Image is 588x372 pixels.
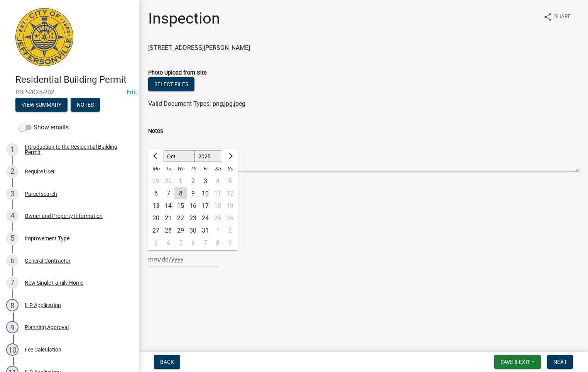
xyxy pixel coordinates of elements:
button: Previous month [151,150,161,163]
button: shareShare [537,9,577,24]
span: RBP-2025-202 [15,88,123,96]
div: Wednesday, November 5, 2025 [174,237,187,249]
button: View Summary [15,98,68,112]
div: Tu [162,163,174,175]
a: Edit [127,88,137,96]
span: Valid Document Types: png,jpg,jpeg [148,100,245,107]
span: Save & Exit [500,359,530,365]
div: We [174,163,187,175]
i: share [543,12,553,22]
label: Notes [148,129,163,134]
div: 23 [187,212,199,224]
div: Tuesday, October 21, 2025 [162,212,174,224]
span: Next [553,359,567,365]
div: 29 [150,175,162,187]
div: Improvement Type [25,236,69,241]
div: Wednesday, October 1, 2025 [174,175,187,187]
span: Back [160,359,174,365]
h1: Inspection [148,9,220,28]
img: City of Jeffersonville, Indiana [15,8,73,66]
div: 7 [199,237,211,249]
div: Tuesday, October 28, 2025 [162,224,174,237]
div: 3 [199,175,211,187]
div: 15 [174,200,187,212]
div: Tuesday, October 7, 2025 [162,187,174,200]
div: Introduction to the Residential Building Permit [25,144,127,155]
div: Tuesday, September 30, 2025 [162,175,174,187]
div: 2 [187,175,199,187]
div: 4 [162,237,174,249]
div: Mo [150,163,162,175]
input: mm/dd/yyyy [148,251,219,267]
div: 7 [162,187,174,200]
div: Tuesday, November 4, 2025 [162,237,174,249]
button: Back [154,355,180,369]
div: Thursday, October 2, 2025 [187,175,199,187]
div: 5 [6,232,19,245]
div: ILP Application [25,302,61,308]
p: [STREET_ADDRESS][PERSON_NAME] [148,43,579,53]
div: 9 [6,321,19,333]
div: 1 [174,175,187,187]
div: Thursday, October 23, 2025 [187,212,199,224]
div: 14 [162,200,174,212]
wm-modal-confirm: Summary [15,102,68,108]
div: Friday, October 17, 2025 [199,200,211,212]
div: Monday, October 20, 2025 [150,212,162,224]
div: Require User [25,169,55,174]
div: 16 [187,200,199,212]
div: 6 [6,255,19,267]
div: Friday, October 31, 2025 [199,224,211,237]
wm-modal-confirm: Edit Application Number [127,88,137,96]
button: Save & Exit [494,355,541,369]
div: Owner and Property Information [25,213,103,219]
div: 22 [174,212,187,224]
div: 7 [6,277,19,289]
div: 2 [6,165,19,178]
button: Next [547,355,573,369]
div: 28 [162,224,174,237]
div: 6 [187,237,199,249]
div: 30 [162,175,174,187]
div: Thursday, November 6, 2025 [187,237,199,249]
div: 4 [6,210,19,222]
div: Wednesday, October 8, 2025 [174,187,187,200]
button: Select files [148,77,194,91]
div: 31 [199,224,211,237]
label: Show emails [19,123,69,132]
label: Photo Upload from Site [148,70,207,76]
div: 3 [6,188,19,200]
div: Monday, November 3, 2025 [150,237,162,249]
h4: Residential Building Permit [15,74,133,85]
div: Wednesday, October 29, 2025 [174,224,187,237]
div: Friday, November 7, 2025 [199,237,211,249]
div: 24 [199,212,211,224]
select: Select month [164,151,195,162]
div: 20 [150,212,162,224]
select: Select year [195,151,223,162]
div: Monday, October 6, 2025 [150,187,162,200]
div: 21 [162,212,174,224]
div: 3 [150,237,162,249]
div: Parcel search [25,191,57,197]
div: Th [187,163,199,175]
div: 9 [187,187,199,200]
div: 27 [150,224,162,237]
div: Thursday, October 16, 2025 [187,200,199,212]
div: Sa [211,163,224,175]
div: Friday, October 24, 2025 [199,212,211,224]
div: Su [224,163,236,175]
div: Friday, October 3, 2025 [199,175,211,187]
div: Thursday, October 30, 2025 [187,224,199,237]
wm-modal-confirm: Notes [71,102,100,108]
div: 10 [199,187,211,200]
div: 13 [150,200,162,212]
div: 1 [6,143,19,156]
div: Fr [199,163,211,175]
button: Notes [71,98,100,112]
div: Fee Calculation [25,347,61,352]
div: Thursday, October 9, 2025 [187,187,199,200]
div: General Contractor [25,258,71,263]
span: Share [554,12,571,22]
div: Monday, September 29, 2025 [150,175,162,187]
